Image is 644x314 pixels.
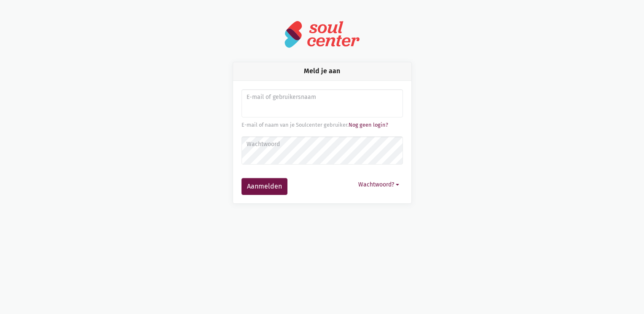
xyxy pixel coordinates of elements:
[349,122,388,128] a: Nog geen login?
[241,178,287,195] button: Aanmelden
[247,93,397,102] label: E-mail of gebruikersnaam
[233,62,411,80] div: Meld je aan
[247,140,397,149] label: Wachtwoord
[241,121,403,129] div: E-mail of naam van je Soulcenter gebruiker.
[241,89,403,195] form: Aanmelden
[284,20,360,48] img: logo-soulcenter-full.svg
[354,178,403,191] button: Wachtwoord?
